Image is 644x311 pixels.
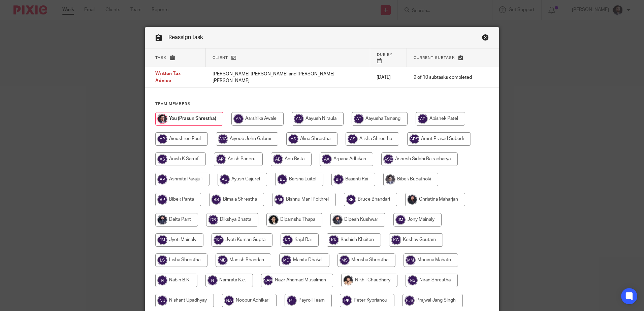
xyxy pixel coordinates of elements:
[213,56,228,60] span: Client
[407,67,479,88] td: 9 of 10 subtasks completed
[414,56,455,60] span: Current subtask
[155,72,181,83] span: Written Tax Advice
[155,56,167,60] span: Task
[377,53,392,57] span: Due by
[155,101,489,107] h4: Team members
[213,71,363,84] p: [PERSON_NAME] [PERSON_NAME] and [PERSON_NAME] [PERSON_NAME]
[377,74,400,81] p: [DATE]
[168,35,203,40] span: Reassign task
[482,34,489,43] a: Close this dialog window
